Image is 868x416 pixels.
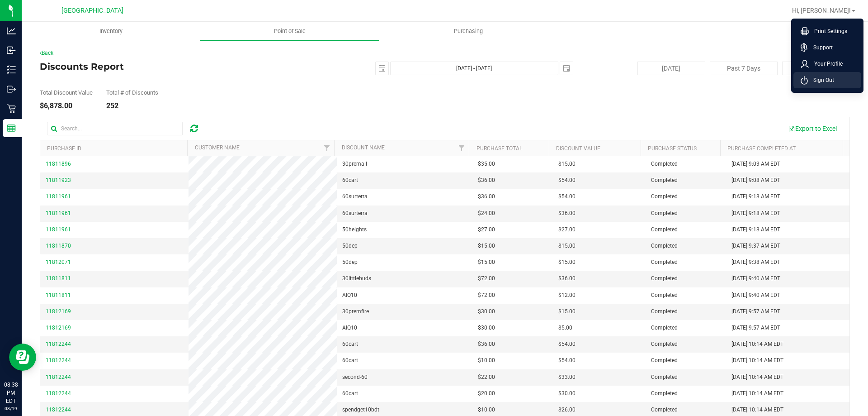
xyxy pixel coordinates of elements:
a: Discount Name [342,144,385,151]
span: $54.00 [558,340,576,349]
a: Filter [454,140,469,156]
span: Completed [651,389,678,398]
a: Purchasing [379,22,557,41]
span: 11812169 [46,325,71,331]
span: 60cart [342,340,358,349]
span: Completed [651,324,678,332]
span: $30.00 [478,307,495,316]
span: [DATE] 9:40 AM EDT [731,274,780,283]
span: 11811811 [46,275,71,282]
span: 11812244 [46,406,71,413]
a: Point of Sale [200,22,379,41]
span: 30premfire [342,307,369,316]
a: Back [40,50,53,56]
span: AIQ10 [342,324,357,332]
span: Completed [651,225,678,234]
a: Inventory [22,22,200,41]
button: Past 30 Days [782,62,850,75]
div: Total # of Discounts [106,90,158,96]
span: 60cart [342,176,358,185]
span: 60surterra [342,192,368,201]
span: 11812244 [46,374,71,380]
span: 11812244 [46,357,71,363]
span: 50dep [342,242,358,250]
span: $27.00 [478,225,495,234]
a: Filter [319,140,334,156]
li: Sign Out [793,72,861,88]
div: 252 [106,102,158,110]
span: 60cart [342,356,358,365]
p: 08:38 PM EDT [4,381,18,405]
span: Completed [651,242,678,250]
span: select [560,62,573,75]
span: $15.00 [558,307,576,316]
span: Print Settings [809,27,847,36]
span: $36.00 [478,192,495,201]
span: [DATE] 10:14 AM EDT [731,356,783,365]
span: $22.00 [478,373,495,382]
span: [DATE] 10:14 AM EDT [731,406,783,414]
span: $35.00 [478,160,495,168]
span: 11811961 [46,226,71,233]
span: Completed [651,307,678,316]
span: [DATE] 9:57 AM EDT [731,324,780,332]
span: [DATE] 9:08 AM EDT [731,176,780,185]
span: $72.00 [478,291,495,300]
input: Search... [47,122,183,135]
span: Completed [651,274,678,283]
span: [DATE] 10:14 AM EDT [731,340,783,349]
span: $12.00 [558,291,576,300]
span: 11811811 [46,292,71,298]
span: [DATE] 9:03 AM EDT [731,160,780,168]
span: $36.00 [478,340,495,349]
span: 50heights [342,225,367,234]
span: $54.00 [558,192,576,201]
inline-svg: Inventory [7,65,16,74]
span: $10.00 [478,406,495,414]
span: Purchasing [442,27,495,35]
span: $72.00 [478,274,495,283]
span: 11811870 [46,243,71,249]
span: [GEOGRAPHIC_DATA] [61,7,123,14]
span: $20.00 [478,389,495,398]
span: 11811923 [46,177,71,183]
span: [DATE] 9:18 AM EDT [731,192,780,201]
span: [DATE] 9:18 AM EDT [731,209,780,218]
span: [DATE] 9:57 AM EDT [731,307,780,316]
span: select [376,62,388,75]
span: [DATE] 10:14 AM EDT [731,389,783,398]
span: $15.00 [478,242,495,250]
span: $15.00 [558,160,576,168]
span: Completed [651,258,678,267]
span: 50dep [342,258,358,267]
a: Purchase Total [476,145,522,152]
iframe: Resource center [9,344,36,371]
p: 08/19 [4,405,18,412]
span: Your Profile [809,59,843,68]
span: Completed [651,160,678,168]
span: 11811896 [46,161,71,167]
span: $15.00 [558,242,576,250]
span: AIQ10 [342,291,357,300]
span: $24.00 [478,209,495,218]
span: Sign Out [808,76,834,85]
span: 11812244 [46,341,71,347]
a: Purchase ID [47,145,81,152]
span: $15.00 [558,258,576,267]
a: Support [801,43,858,52]
span: Support [808,43,833,52]
span: [DATE] 9:40 AM EDT [731,291,780,300]
span: $54.00 [558,176,576,185]
button: Past 7 Days [710,62,778,75]
button: [DATE] [637,62,705,75]
span: $36.00 [478,176,495,185]
span: $36.00 [558,209,576,218]
span: 30premall [342,160,367,168]
span: $26.00 [558,406,576,414]
span: Inventory [87,27,135,35]
span: Completed [651,176,678,185]
span: $10.00 [478,356,495,365]
h4: Discounts Report [40,62,310,72]
span: $30.00 [558,389,576,398]
span: $5.00 [558,324,572,332]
